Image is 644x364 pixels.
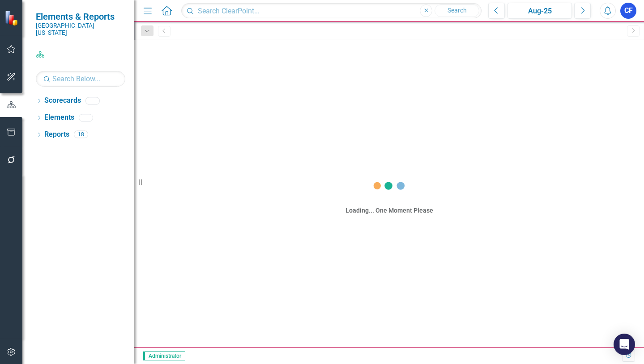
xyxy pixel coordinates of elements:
[36,71,125,87] input: Search Below...
[448,7,467,14] span: Search
[36,11,125,22] span: Elements & Reports
[44,130,69,140] a: Reports
[44,113,74,123] a: Elements
[36,22,125,37] small: [GEOGRAPHIC_DATA][US_STATE]
[181,3,482,19] input: Search ClearPoint...
[44,96,81,106] a: Scorecards
[143,351,185,360] span: Administrator
[435,4,479,17] button: Search
[345,206,433,215] div: Loading... One Moment Please
[511,6,569,17] div: Aug-25
[620,3,636,19] button: CF
[614,334,635,355] div: Open Intercom Messenger
[508,3,572,19] button: Aug-25
[74,131,88,138] div: 18
[4,10,21,26] img: ClearPoint Strategy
